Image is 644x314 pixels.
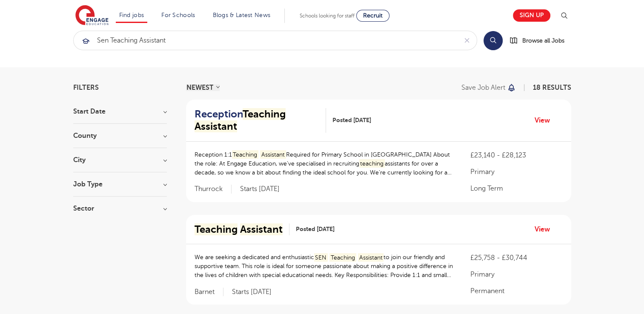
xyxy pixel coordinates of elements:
[74,31,457,50] input: Submit
[195,185,232,194] span: Thurrock
[509,36,571,46] a: Browse all Jobs
[195,108,326,133] a: ReceptionTeaching Assistant
[300,13,355,19] span: Schools looking for staff
[484,31,503,50] button: Search
[470,167,562,177] p: Primary
[470,269,562,280] p: Primary
[356,10,389,22] a: Recruit
[470,183,562,194] p: Long Term
[73,108,167,115] h3: Start Date
[73,84,99,91] span: Filters
[461,84,516,91] button: Save job alert
[470,286,562,296] p: Permanent
[535,224,556,235] a: View
[461,84,505,91] p: Save job alert
[457,31,477,50] button: Clear
[161,12,195,18] a: For Schools
[119,12,144,18] a: Find jobs
[75,5,109,26] img: Engage Education
[260,150,286,159] mark: Assistant
[73,157,167,163] h3: City
[470,253,562,263] p: £25,758 - £30,744
[240,185,280,194] p: Starts [DATE]
[195,288,223,297] span: Barnet
[332,116,371,125] span: Posted [DATE]
[195,223,238,235] mark: Teaching
[329,253,356,262] mark: Teaching
[533,84,571,91] span: 18 RESULTS
[73,181,167,188] h3: Job Type
[195,150,454,177] p: Reception 1:1 Required for Primary School in [GEOGRAPHIC_DATA] About the role: At Engage Educatio...
[213,12,271,18] a: Blogs & Latest News
[513,9,550,22] a: Sign up
[243,108,286,120] mark: Teaching
[240,223,283,235] mark: Assistant
[535,115,556,126] a: View
[522,36,564,46] span: Browse all Jobs
[359,159,385,168] mark: teaching
[195,108,319,133] h2: Reception
[470,150,562,160] p: £23,140 - £28,123
[363,12,383,19] span: Recruit
[314,253,328,262] mark: SEN
[232,288,272,297] p: Starts [DATE]
[73,205,167,212] h3: Sector
[195,253,454,280] p: We are seeking a dedicated and enthusiastic to join our friendly and supportive team. This role i...
[195,120,237,132] mark: Assistant
[296,225,335,234] span: Posted [DATE]
[195,223,289,236] a: Teaching Assistant
[232,150,259,159] mark: Teaching
[358,253,384,262] mark: Assistant
[73,132,167,139] h3: County
[73,31,477,50] div: Submit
